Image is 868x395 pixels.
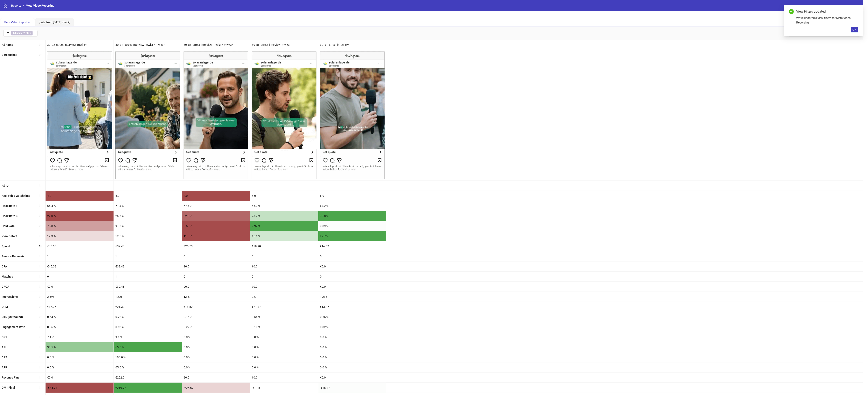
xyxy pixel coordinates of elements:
div: We've updated a view filters for Meta Video Reporting [796,16,858,25]
a: Close [854,9,858,14]
button: OK [851,27,858,32]
span: check-circle [789,9,794,14]
div: View Filters updated [796,9,858,14]
span: OK [853,28,856,31]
